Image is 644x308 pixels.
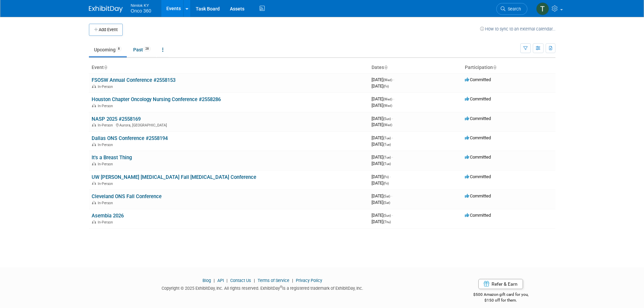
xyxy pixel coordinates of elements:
span: In-Person [98,123,115,127]
img: In-Person Event [92,85,96,88]
span: [DATE] [372,219,391,224]
span: - [392,116,393,121]
span: (Fri) [383,182,389,185]
a: Sort by Event Name [104,65,107,70]
span: [DATE] [372,84,389,89]
span: 8 [116,46,122,51]
span: [DATE] [372,135,393,140]
a: Blog [202,278,211,283]
span: | [252,278,257,283]
span: [DATE] [372,174,391,179]
a: It's a Breast Thing [92,155,132,161]
img: In-Person Event [92,104,96,107]
span: (Tue) [383,156,391,159]
th: Event [89,62,369,73]
img: Tim Bugaile [536,2,549,15]
span: In-Person [98,104,115,108]
span: [DATE] [372,193,392,198]
span: In-Person [98,201,115,205]
span: In-Person [98,182,115,186]
a: Cleveland ONS Fall Conference [92,193,162,199]
span: Committed [465,174,491,179]
a: Search [496,3,527,15]
span: [DATE] [372,142,391,147]
sup: ® [280,285,282,289]
div: $500 Amazon gift card for you, [446,287,555,303]
span: (Thu) [383,220,391,224]
a: Houston Chapter Oncology Nursing Conference #2558286 [92,96,221,102]
span: [DATE] [372,155,393,160]
a: Privacy Policy [296,278,322,283]
span: (Sat) [383,201,390,205]
span: | [225,278,229,283]
span: (Tue) [383,162,391,166]
span: (Sun) [383,117,391,121]
a: Contact Us [230,278,251,283]
a: FSOSW Annual Conference #2558153 [92,77,175,83]
div: Copyright © 2025 ExhibitDay, Inc. All rights reserved. ExhibitDay is a registered trademark of Ex... [89,284,436,291]
span: [DATE] [372,122,392,127]
span: Committed [465,193,491,198]
img: In-Person Event [92,162,96,165]
span: (Wed) [383,78,392,82]
span: (Tue) [383,143,391,146]
a: API [217,278,224,283]
span: Nimlok KY [131,1,151,8]
span: (Sun) [383,214,391,217]
span: [DATE] [372,161,391,166]
span: (Fri) [383,175,389,179]
div: Aurora, [GEOGRAPHIC_DATA] [92,122,366,127]
a: NASP 2025 #2558169 [92,116,141,122]
img: In-Person Event [92,220,96,223]
span: - [391,193,392,198]
a: Refer & Earn [478,279,523,289]
span: Committed [465,116,491,121]
a: Upcoming8 [89,43,127,56]
span: In-Person [98,220,115,224]
span: [DATE] [372,116,393,121]
button: Add Event [89,24,123,36]
span: Committed [465,135,491,140]
a: Sort by Start Date [384,65,387,70]
a: Dallas ONS Conference #2558194 [92,135,168,141]
img: In-Person Event [92,182,96,185]
span: Committed [465,155,491,160]
span: (Wed) [383,97,392,101]
span: (Wed) [383,104,392,108]
div: $150 off for them. [446,298,555,303]
span: - [392,213,393,218]
span: [DATE] [372,200,390,205]
span: [DATE] [372,103,392,108]
a: Asembia 2026 [92,213,124,219]
span: | [290,278,295,283]
a: UW [PERSON_NAME] [MEDICAL_DATA] Fall [MEDICAL_DATA] Conference [92,174,256,180]
span: Committed [465,96,491,101]
th: Participation [462,62,555,73]
span: 28 [143,46,151,51]
span: (Sat) [383,194,390,198]
img: ExhibitDay [89,6,123,13]
span: Search [505,6,521,11]
span: (Fri) [383,85,389,88]
span: Onco 360 [131,8,151,14]
img: In-Person Event [92,143,96,146]
span: - [393,96,394,101]
a: Sort by Participation Type [493,65,496,70]
span: [DATE] [372,96,394,101]
span: In-Person [98,162,115,166]
span: - [390,174,391,179]
span: - [392,155,393,160]
a: How to sync to an external calendar... [480,26,555,31]
span: - [393,77,394,82]
img: In-Person Event [92,201,96,204]
a: Past28 [128,43,156,56]
span: [DATE] [372,181,389,186]
a: Terms of Service [258,278,289,283]
span: (Tue) [383,136,391,140]
span: Committed [465,213,491,218]
span: - [392,135,393,140]
span: In-Person [98,85,115,89]
span: Committed [465,77,491,82]
img: In-Person Event [92,123,96,126]
th: Dates [369,62,462,73]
